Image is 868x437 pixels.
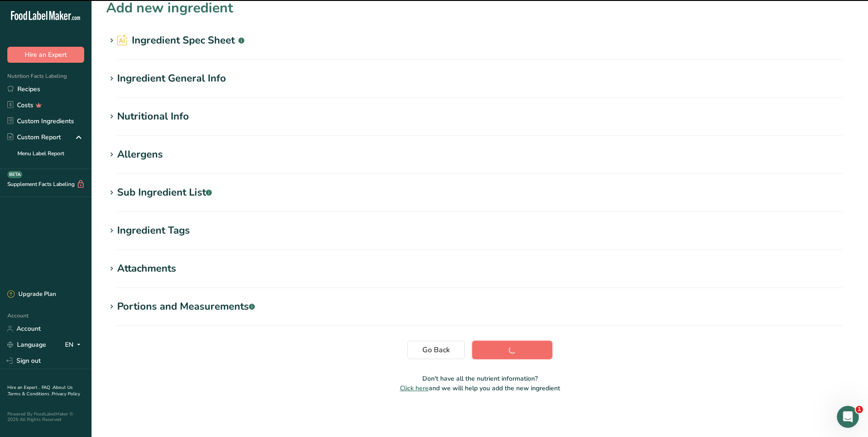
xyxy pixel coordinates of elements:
p: and we will help you add the new ingredient [106,383,853,393]
div: Upgrade Plan [7,290,56,299]
iframe: Intercom live chat [837,406,859,428]
div: Portions and Measurements [117,299,255,314]
p: Don't have all the nutrient information? [106,374,853,383]
a: FAQ . [42,384,53,391]
div: EN [65,339,84,350]
div: Nutritional Info [117,109,189,124]
span: Go Back [422,344,450,355]
span: Click here [400,384,429,393]
div: Sub Ingredient List [117,185,212,200]
div: Ingredient Tags [117,223,190,238]
div: Attachments [117,261,176,276]
div: Custom Report [7,132,61,142]
a: Language [7,337,46,353]
div: Ingredient General Info [117,71,226,86]
a: Terms & Conditions . [8,391,52,397]
h2: Ingredient Spec Sheet [117,33,244,48]
div: BETA [7,171,22,178]
a: Hire an Expert . [7,384,40,391]
div: Allergens [117,147,163,162]
div: Powered By FoodLabelMaker © 2025 All Rights Reserved [7,411,84,422]
button: Go Back [407,341,465,359]
button: Hire an Expert [7,47,84,63]
span: 1 [856,406,863,413]
a: About Us . [7,384,73,397]
a: Privacy Policy [52,391,80,397]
